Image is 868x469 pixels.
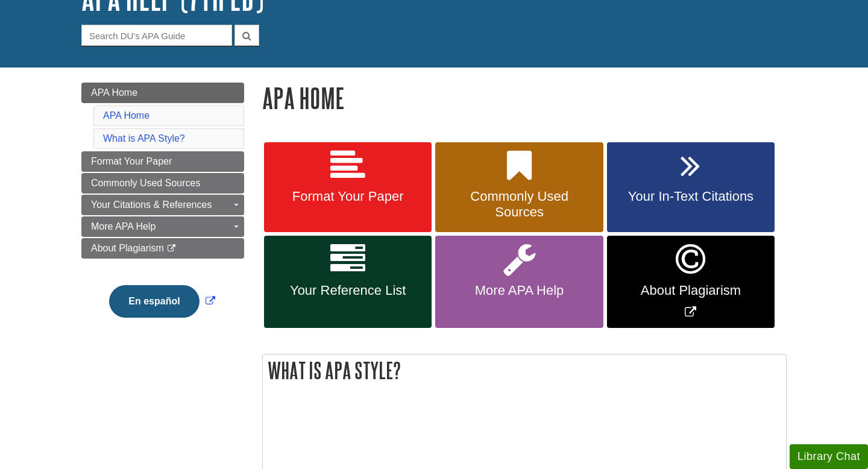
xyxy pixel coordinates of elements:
span: APA Home [91,87,137,98]
span: Your Citations & References [91,200,212,210]
button: Library Chat [790,444,868,469]
span: About Plagiarism [616,283,766,298]
a: Your Citations & References [81,195,244,215]
button: En español [109,285,199,318]
a: Commonly Used Sources [81,173,244,194]
span: About Plagiarism [91,243,164,253]
a: Your In-Text Citations [607,142,775,233]
a: What is APA Style? [103,133,185,143]
span: Your Reference List [273,283,423,298]
a: More APA Help [435,236,603,328]
span: Format Your Paper [91,156,172,166]
a: Format Your Paper [264,142,432,233]
a: Your Reference List [264,236,432,328]
span: Commonly Used Sources [91,178,200,188]
div: Guide Page Menu [81,83,244,338]
a: Link opens in new window [106,296,218,306]
h1: APA Home [262,83,787,113]
a: About Plagiarism [81,238,244,259]
span: Commonly Used Sources [444,189,594,220]
i: This link opens in a new window [166,245,177,253]
span: More APA Help [91,221,156,231]
a: Link opens in new window [607,236,775,328]
span: More APA Help [444,283,594,298]
h2: What is APA Style? [263,354,786,386]
a: More APA Help [81,216,244,237]
a: Format Your Paper [81,151,244,172]
span: Your In-Text Citations [616,189,766,204]
a: Commonly Used Sources [435,142,603,233]
span: Format Your Paper [273,189,423,204]
a: APA Home [103,110,149,121]
input: Search DU's APA Guide [81,25,232,46]
a: APA Home [81,83,244,103]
